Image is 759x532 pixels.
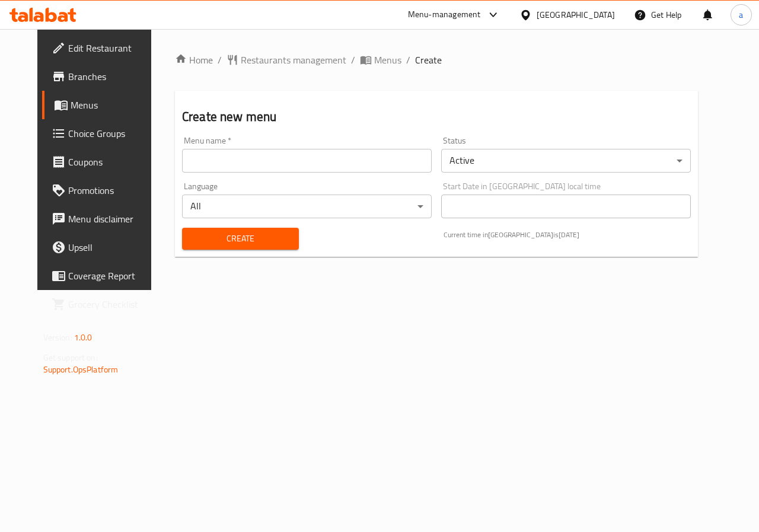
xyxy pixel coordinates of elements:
span: Create [415,53,442,67]
span: Upsell [68,240,155,254]
span: Branches [68,69,155,84]
button: Create [182,228,299,250]
p: Current time in [GEOGRAPHIC_DATA] is [DATE] [444,230,691,240]
a: Promotions [42,176,164,205]
div: All [182,195,432,218]
span: Menu disclaimer [68,212,155,226]
li: / [351,53,355,67]
a: Menus [42,91,164,119]
span: Promotions [68,183,155,197]
h2: Create new menu [182,108,691,126]
div: Active [441,149,691,173]
span: Choice Groups [68,126,155,141]
a: Grocery Checklist [42,290,164,318]
a: Edit Restaurant [42,34,164,62]
span: Menus [374,53,401,67]
span: Grocery Checklist [68,297,155,311]
span: Edit Restaurant [68,41,155,55]
a: Restaurants management [227,53,346,67]
a: Choice Groups [42,119,164,148]
li: / [218,53,222,67]
div: [GEOGRAPHIC_DATA] [537,8,615,21]
span: Restaurants management [241,53,346,67]
span: Create [192,231,289,246]
a: Menus [360,53,401,67]
span: Get support on: [43,350,98,365]
div: Menu-management [408,8,481,22]
span: Menus [71,98,155,112]
span: a [739,8,743,21]
nav: breadcrumb [175,53,698,67]
a: Home [175,53,213,67]
span: Coupons [68,155,155,169]
li: / [406,53,410,67]
input: Please enter Menu name [182,149,432,173]
a: Coupons [42,148,164,176]
a: Branches [42,62,164,91]
span: Coverage Report [68,269,155,283]
a: Upsell [42,233,164,262]
a: Coverage Report [42,262,164,290]
span: Version: [43,330,72,345]
span: 1.0.0 [74,330,93,345]
a: Support.OpsPlatform [43,362,119,377]
a: Menu disclaimer [42,205,164,233]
